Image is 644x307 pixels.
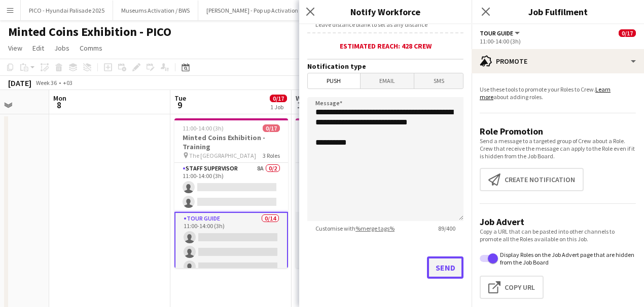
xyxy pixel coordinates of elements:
[498,251,636,266] label: Display Roles on the Job Advert page that are hidden from the Job Board
[307,225,403,232] span: Customise with
[198,1,307,20] button: [PERSON_NAME] - Pop up Activation
[296,163,409,212] app-card-role: Staff Supervisor4A0/211:00-14:00 (3h)
[480,168,584,191] button: Create notification
[480,228,636,243] p: Copy a URL that can be pasted into other channels to promote all the Roles available on this Job.
[263,152,280,159] span: 3 Roles
[52,99,66,111] span: 8
[33,79,59,86] span: Week 36
[8,43,22,53] span: View
[472,5,644,18] h3: Job Fulfilment
[480,29,521,37] button: Tour Guide
[50,41,74,55] a: Jobs
[307,41,463,51] div: Estimated reach: 428 crew
[183,124,224,132] span: 11:00-14:00 (3h)
[174,133,288,151] h3: Minted Coins Exhibition - Training
[307,62,463,71] h3: Notification type
[294,99,309,111] span: 10
[270,95,287,102] span: 0/17
[263,124,280,132] span: 0/17
[174,118,288,268] app-job-card: 11:00-14:00 (3h)0/17Minted Coins Exhibition - Training The [GEOGRAPHIC_DATA]3 RolesReliever11A0/1...
[619,29,636,37] span: 0/17
[427,256,463,279] button: Send
[21,1,113,20] button: PICO - Hyundai Palisade 2025
[80,43,102,53] span: Comms
[76,41,106,55] a: Comms
[174,94,186,103] span: Tue
[480,29,513,37] span: Tour Guide
[270,103,287,111] div: 1 Job
[480,85,636,101] p: Use these tools to promote your Roles to Crew. about adding roles.
[4,41,26,55] a: View
[8,24,171,39] h1: Minted Coins Exhibition - PICO
[355,225,395,232] a: %merge tags%
[54,43,69,53] span: Jobs
[28,41,48,55] a: Edit
[361,73,414,89] span: Email
[173,99,186,111] span: 9
[414,73,463,89] span: SMS
[308,73,360,89] span: Push
[296,94,309,103] span: Wed
[480,85,611,101] a: Learn more
[472,49,644,73] div: Promote
[480,276,544,299] button: Copy Url
[113,1,198,20] button: Museums Activation / BWS
[307,21,436,28] span: Leave distance blank to set as any distance
[189,152,256,159] span: The [GEOGRAPHIC_DATA]
[53,94,66,103] span: Mon
[296,133,409,151] h3: Minted Coins Exhibition - Training
[480,37,636,45] div: 11:00-14:00 (3h)
[296,118,409,268] app-job-card: 11:00-14:00 (3h)0/17Minted Coins Exhibition - Training The [GEOGRAPHIC_DATA]3 RolesReliever8A0/11...
[174,163,288,212] app-card-role: Staff Supervisor8A0/211:00-14:00 (3h)
[480,216,636,228] h3: Job Advert
[430,225,463,232] span: 89 / 400
[480,125,636,137] h3: Role Promotion
[8,78,31,88] div: [DATE]
[63,79,73,86] div: +03
[299,5,472,18] h3: Notify Workforce
[480,137,636,160] p: Send a message to a targeted group of Crew about a Role. Crew that receive the message can apply ...
[32,43,44,53] span: Edit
